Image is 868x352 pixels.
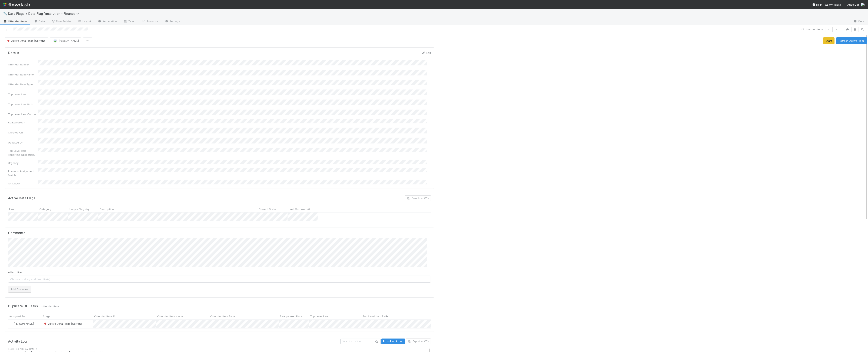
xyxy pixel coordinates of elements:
[8,51,19,55] h5: Details
[38,206,68,212] div: Category
[812,3,822,7] div: Help
[8,181,38,185] div: PA Check
[381,339,405,344] button: Undo Last Action
[6,39,46,42] span: Active Data Flags [Current]
[861,3,865,7] img: avatar_b6a6ccf4-6160-40f7-90da-56c3221167ae.png
[8,161,38,165] div: Urgency
[8,169,38,177] div: Previous Assignment Match
[8,206,38,212] div: Link
[8,270,23,274] label: Attach files:
[8,130,38,134] div: Created On
[422,51,431,54] a: Edit
[8,304,38,308] h5: Duplicate DF Tasks
[8,92,38,96] div: Top Level Item
[10,322,34,326] div: [PERSON_NAME]
[3,1,30,8] img: logo-inverted-e16ddd16eac7371096b0.svg
[43,322,83,325] span: Active Data Flags [Current]
[58,39,79,42] span: [PERSON_NAME]
[3,12,7,15] span: 🔧
[257,206,288,212] div: Current State
[48,18,75,25] a: Flow Builder
[8,102,38,106] div: Top Level Item Path
[139,18,161,25] a: Analytics
[8,120,38,124] div: Reappeared?
[8,140,38,144] div: Updated On
[288,206,318,212] div: Last Occurred At
[210,314,235,318] span: Offender Item Type
[75,18,94,25] a: Layout
[405,195,431,201] button: Download CSV
[8,149,38,157] div: Top Level Item Reporting Obligation?
[836,37,867,44] button: Refresh Active Flags
[8,340,340,344] h5: Activity Log
[31,18,48,25] a: Data
[8,231,431,235] h5: Comments
[406,339,431,344] button: Export as CSV
[848,3,859,6] span: AngelList
[8,82,38,86] div: Offender Item Type
[68,206,98,212] div: Unique Flag Key
[5,37,48,44] button: Active Data Flags [Current]
[799,27,824,31] span: 1 of 2 offender items
[10,322,13,325] img: avatar_b6a6ccf4-6160-40f7-90da-56c3221167ae.png
[280,314,302,318] span: Reappeared Date
[823,37,835,44] button: Start
[9,314,25,318] span: Assigned To
[51,19,71,23] span: Flow Builder
[94,314,115,318] span: Offender Item ID
[8,12,81,16] span: Data Flags > Data Flag Resolution - Finance
[363,314,388,318] span: Top Level Item Path
[3,19,27,23] span: Offender items
[94,18,120,25] a: Automation
[8,112,38,116] div: Top Level Item Contact
[43,314,50,318] span: Stage
[8,276,431,282] span: Choose or drag and drop file(s)
[8,72,38,76] div: Offender Item Name
[157,314,183,318] span: Offender Item Name
[43,322,83,326] div: Active Data Flags [Current]
[120,18,139,25] a: Team
[825,3,841,6] span: My Tasks
[53,39,57,43] img: avatar_b6a6ccf4-6160-40f7-90da-56c3221167ae.png
[310,314,329,318] span: Top Level Item
[161,18,183,25] a: Settings
[14,322,34,325] span: [PERSON_NAME]
[825,3,841,7] a: My Tasks
[851,18,868,25] a: Docs
[8,286,31,293] button: Add Comment
[8,196,35,200] h5: Active Data Flags
[98,206,257,212] div: Description
[340,339,381,344] input: Search activities...
[40,304,59,308] span: 1 offender item
[8,347,435,351] div: [DATE] 9:37:08 AM GMT+8
[8,62,38,66] div: Offender Item ID
[50,37,81,44] button: [PERSON_NAME]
